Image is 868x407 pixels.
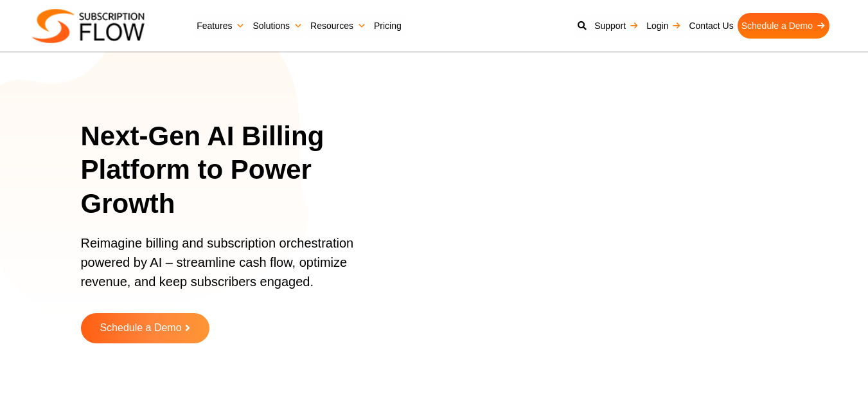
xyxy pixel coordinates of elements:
a: Pricing [370,13,405,39]
a: Features [193,13,249,39]
a: Support [590,13,642,39]
a: Solutions [249,13,306,39]
h1: Next-Gen AI Billing Platform to Power Growth [81,120,401,221]
img: Subscriptionflow [32,9,145,43]
p: Reimagine billing and subscription orchestration powered by AI – streamline cash flow, optimize r... [81,233,385,304]
span: Schedule a Demo [100,323,181,334]
a: Schedule a Demo [738,13,829,39]
a: Schedule a Demo [81,313,209,343]
a: Resources [306,13,370,39]
a: Login [642,13,685,39]
a: Contact Us [685,13,737,39]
